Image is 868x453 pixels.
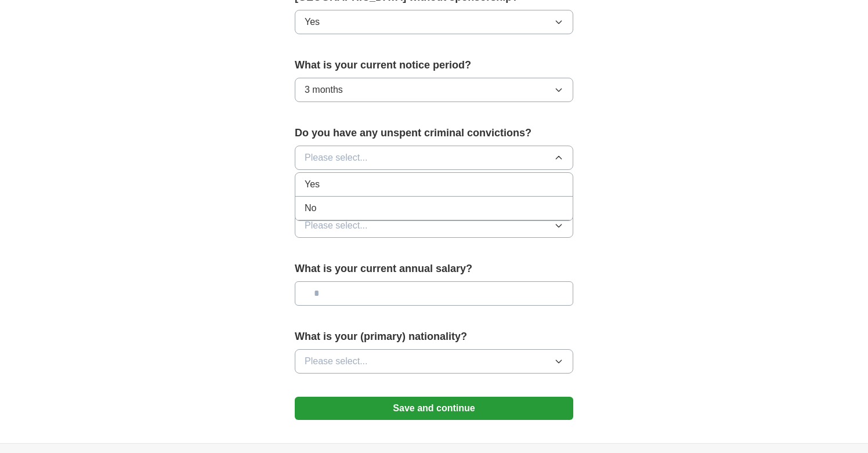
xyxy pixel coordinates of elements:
[295,213,573,238] button: Please select...
[305,354,368,368] span: Please select...
[295,146,573,170] button: Please select...
[305,15,320,29] span: Yes
[295,397,573,420] button: Save and continue
[295,78,573,102] button: 3 months
[295,329,573,345] label: What is your (primary) nationality?
[295,261,573,277] label: What is your current annual salary?
[295,10,573,34] button: Yes
[295,125,573,141] label: Do you have any unspent criminal convictions?
[305,177,320,191] span: Yes
[305,83,343,97] span: 3 months
[305,151,368,165] span: Please select...
[295,349,573,374] button: Please select...
[305,201,316,215] span: No
[305,219,368,233] span: Please select...
[295,57,573,73] label: What is your current notice period?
